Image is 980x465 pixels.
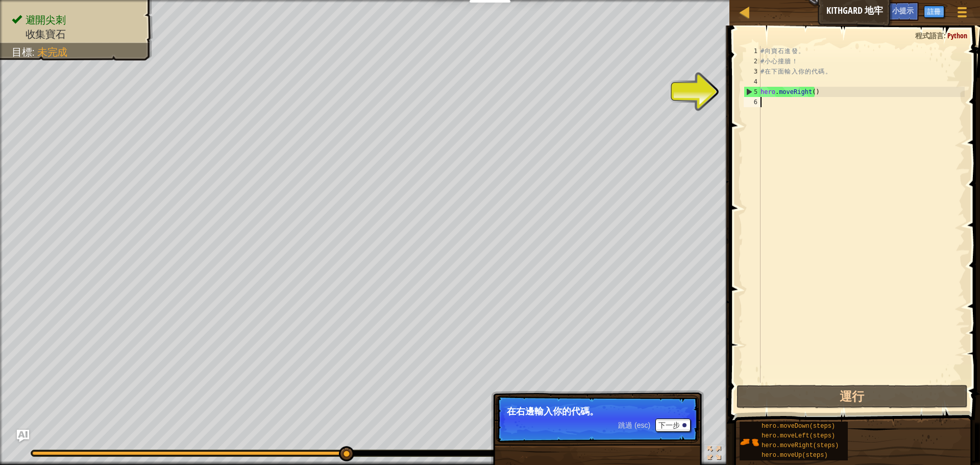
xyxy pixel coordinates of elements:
div: 2 [744,56,761,66]
span: 目標 [12,46,32,58]
button: 運行 [737,385,968,408]
span: : [944,31,947,40]
span: 未完成 [37,46,67,58]
p: 在右邊輸入你的代碼。 [507,406,688,417]
span: 避開尖刺 [26,14,65,26]
button: Ask AI [17,430,29,442]
button: 註冊 [924,6,944,18]
span: 程式語言 [915,31,944,40]
div: 3 [744,66,761,77]
div: 1 [744,46,761,56]
img: portrait.png [740,432,759,452]
span: hero.moveLeft(steps) [762,432,835,439]
li: 避開尖刺 [12,13,142,27]
span: 跳過 (esc) [618,421,650,429]
span: Ask AI [865,6,882,15]
button: 切換全螢幕 [704,444,724,465]
span: : [32,46,37,58]
button: Ask AI [860,2,887,21]
span: hero.moveRight(steps) [762,442,839,449]
div: 4 [744,77,761,87]
li: 收集寶石 [12,27,142,41]
button: 顯示遊戲選單 [949,2,975,26]
div: 5 [744,87,761,97]
div: 6 [744,97,761,107]
span: 收集寶石 [26,29,65,40]
span: 小提示 [892,6,914,15]
button: 下一步 [655,419,691,432]
span: Python [947,31,967,40]
span: hero.moveDown(steps) [762,423,835,430]
span: hero.moveUp(steps) [762,452,828,459]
